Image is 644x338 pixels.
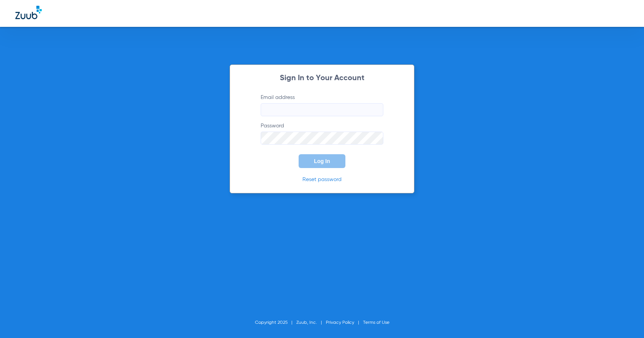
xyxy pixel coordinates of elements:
[261,94,383,116] label: Email address
[314,158,330,164] span: Log In
[363,320,389,325] a: Terms of Use
[255,319,296,326] li: Copyright 2025
[296,319,326,326] li: Zuub, Inc.
[326,320,354,325] a: Privacy Policy
[15,6,42,19] img: Zuub Logo
[261,122,383,145] label: Password
[261,103,383,116] input: Email address
[299,154,345,168] button: Log In
[261,132,383,145] input: Password
[249,74,395,82] h2: Sign In to Your Account
[302,177,342,182] a: Reset password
